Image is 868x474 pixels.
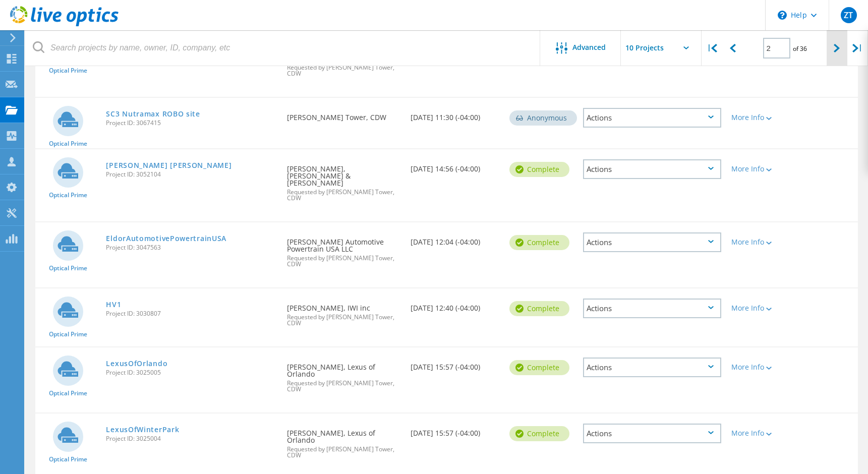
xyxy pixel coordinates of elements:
div: Actions [583,424,721,443]
span: Requested by [PERSON_NAME] Tower, CDW [287,65,400,77]
span: Project ID: 3047563 [106,245,277,251]
div: Complete [509,301,569,316]
div: Actions [583,232,721,252]
a: [PERSON_NAME] [PERSON_NAME] [106,162,232,169]
span: ZT [844,11,853,19]
span: Optical Prime [49,390,87,396]
div: More Info [731,239,787,246]
div: Actions [583,108,721,128]
div: More Info [731,114,787,121]
svg: \n [778,11,787,20]
div: [PERSON_NAME], IWI inc [282,288,406,336]
div: [PERSON_NAME], Lexus of Orlando [282,413,406,468]
span: Requested by [PERSON_NAME] Tower, CDW [287,446,400,458]
span: Optical Prime [49,68,87,74]
div: [DATE] 12:40 (-04:00) [406,288,504,322]
div: [DATE] 15:57 (-04:00) [406,347,504,381]
a: EldorAutomotivePowertrainUSA [106,235,226,242]
div: Actions [583,159,721,179]
span: Requested by [PERSON_NAME] Tower, CDW [287,189,400,201]
div: More Info [731,305,787,312]
span: Optical Prime [49,331,87,337]
span: Optical Prime [49,265,87,271]
div: Complete [509,162,569,177]
div: [DATE] 12:04 (-04:00) [406,222,504,256]
div: [DATE] 14:56 (-04:00) [406,149,504,183]
a: SC3 Nutramax ROBO site [106,110,200,117]
span: Project ID: 3030807 [106,311,277,317]
div: Complete [509,426,569,441]
div: [DATE] 15:57 (-04:00) [406,413,504,447]
input: Search projects by name, owner, ID, company, etc [25,30,541,66]
div: [PERSON_NAME], [PERSON_NAME] & [PERSON_NAME] [282,149,406,211]
span: Advanced [572,44,606,51]
div: Actions [583,358,721,377]
a: LexusOfWinterPark [106,426,179,433]
span: Project ID: 3025004 [106,436,277,442]
span: Project ID: 3025005 [106,370,277,376]
span: Requested by [PERSON_NAME] Tower, CDW [287,380,400,392]
div: Complete [509,235,569,250]
div: Actions [583,299,721,318]
span: of 36 [793,44,807,53]
span: Requested by [PERSON_NAME] Tower, CDW [287,255,400,267]
div: More Info [731,165,787,172]
a: Live Optics Dashboard [10,21,119,28]
div: | [847,30,868,66]
div: [PERSON_NAME] Tower, CDW [282,98,406,131]
span: Requested by [PERSON_NAME] Tower, CDW [287,314,400,326]
span: Optical Prime [49,141,87,147]
div: [DATE] 11:30 (-04:00) [406,98,504,131]
div: [PERSON_NAME] Automotive Powertrain USA LLC [282,222,406,277]
span: Project ID: 3052104 [106,171,277,177]
div: | [702,30,722,66]
div: More Info [731,430,787,437]
span: Optical Prime [49,456,87,462]
span: Optical Prime [49,192,87,198]
div: [PERSON_NAME], Lexus of Orlando [282,347,406,402]
a: LexusOfOrlando [106,360,167,367]
div: Complete [509,360,569,375]
div: Anonymous [509,110,577,126]
a: HV1 [106,301,121,308]
div: More Info [731,364,787,371]
span: Project ID: 3067415 [106,120,277,126]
